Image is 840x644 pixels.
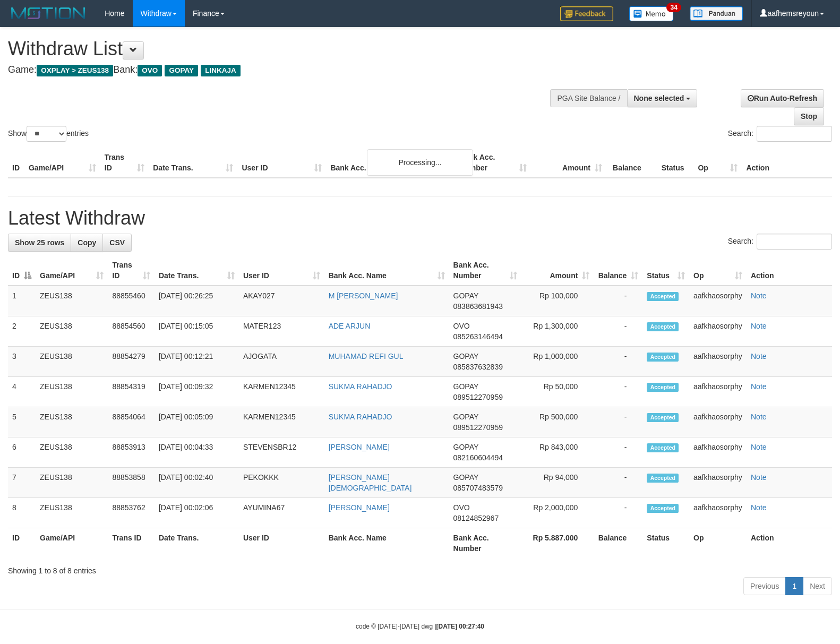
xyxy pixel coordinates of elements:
td: aafkhaosorphy [689,437,747,468]
th: ID: activate to sort column descending [8,255,36,286]
a: [PERSON_NAME] [329,503,390,512]
span: Copy [78,238,96,247]
td: 88853762 [108,498,155,528]
td: 88854560 [108,316,155,347]
span: Copy 083863681943 to clipboard [453,302,503,311]
span: CSV [109,238,125,247]
h1: Withdraw List [8,38,550,59]
td: [DATE] 00:09:32 [155,377,239,407]
span: Copy 089512270959 to clipboard [453,393,503,401]
input: Search: [757,234,832,250]
td: Rp 50,000 [521,377,594,407]
a: MUHAMAD REFI GUL [329,352,404,360]
td: 3 [8,347,36,377]
td: - [594,498,642,528]
span: Copy 085707483579 to clipboard [453,484,503,492]
a: Note [751,291,767,300]
a: M [PERSON_NAME] [329,291,398,300]
th: Op: activate to sort column ascending [689,255,747,286]
span: OVO [138,65,162,76]
th: Game/API [36,528,108,559]
td: ZEUS138 [36,377,108,407]
span: OXPLAY > ZEUS138 [37,65,113,76]
select: Showentries [27,126,66,142]
th: ID [8,528,36,559]
th: Op [689,528,747,559]
th: Bank Acc. Name [326,148,455,178]
td: AKAY027 [239,286,324,316]
td: STEVENSBR12 [239,437,324,468]
th: Amount: activate to sort column ascending [521,255,594,286]
span: Copy 085263146494 to clipboard [453,332,503,341]
th: User ID [237,148,326,178]
a: Note [751,382,767,391]
span: Copy 082160604494 to clipboard [453,453,503,462]
label: Show entries [8,126,89,142]
span: GOPAY [453,473,478,482]
td: Rp 2,000,000 [521,498,594,528]
th: Date Trans. [149,148,237,178]
td: - [594,347,642,377]
td: 88853858 [108,468,155,498]
td: [DATE] 00:04:33 [155,437,239,468]
td: 2 [8,316,36,347]
td: KARMEN12345 [239,377,324,407]
span: Copy 08124852967 to clipboard [453,514,499,522]
td: [DATE] 00:02:06 [155,498,239,528]
span: Accepted [647,443,679,452]
th: Bank Acc. Name [324,528,449,559]
td: [DATE] 00:15:05 [155,316,239,347]
span: OVO [453,503,470,512]
th: Date Trans.: activate to sort column ascending [155,255,239,286]
td: 6 [8,437,36,468]
span: Accepted [647,413,679,422]
span: Accepted [647,383,679,392]
td: - [594,377,642,407]
span: None selected [634,94,684,102]
a: Note [751,352,767,360]
td: Rp 1,300,000 [521,316,594,347]
td: AYUMINA67 [239,498,324,528]
span: 34 [666,3,681,12]
span: GOPAY [453,352,478,360]
img: MOTION_logo.png [8,5,89,21]
span: Accepted [647,322,679,331]
span: GOPAY [453,291,478,300]
a: [PERSON_NAME][DEMOGRAPHIC_DATA] [329,473,412,492]
span: GOPAY [453,413,478,421]
a: Note [751,503,767,512]
th: Game/API: activate to sort column ascending [36,255,108,286]
td: 88855460 [108,286,155,316]
div: Showing 1 to 8 of 8 entries [8,561,832,576]
td: MATER123 [239,316,324,347]
th: Trans ID [100,148,149,178]
th: Amount [531,148,606,178]
th: Action [747,528,832,559]
a: Stop [794,107,824,125]
th: Action [742,148,832,178]
td: [DATE] 00:02:40 [155,468,239,498]
span: GOPAY [165,65,198,76]
th: Bank Acc. Number [455,148,530,178]
h1: Latest Withdraw [8,208,832,229]
th: Status [642,528,689,559]
a: ADE ARJUN [329,322,371,330]
label: Search: [728,234,832,250]
td: aafkhaosorphy [689,468,747,498]
span: Accepted [647,474,679,483]
td: Rp 94,000 [521,468,594,498]
td: [DATE] 00:12:21 [155,347,239,377]
td: - [594,407,642,437]
th: Balance [594,528,642,559]
td: Rp 1,000,000 [521,347,594,377]
a: Copy [71,234,103,252]
th: Date Trans. [155,528,239,559]
a: Note [751,473,767,482]
td: aafkhaosorphy [689,407,747,437]
td: Rp 500,000 [521,407,594,437]
th: Balance: activate to sort column ascending [594,255,642,286]
span: Show 25 rows [15,238,64,247]
th: Trans ID: activate to sort column ascending [108,255,155,286]
td: [DATE] 00:05:09 [155,407,239,437]
img: Feedback.jpg [560,6,613,21]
